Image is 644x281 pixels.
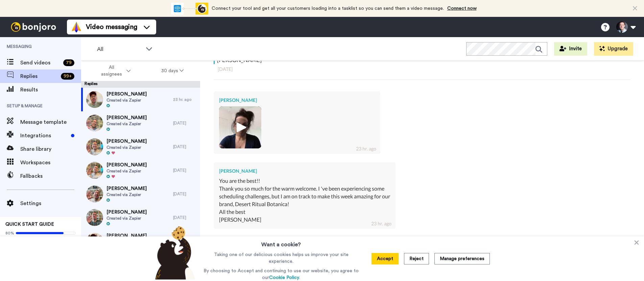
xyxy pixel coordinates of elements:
button: Reject [404,253,429,264]
span: QUICK START GUIDE [5,222,54,227]
div: [PERSON_NAME] [219,168,390,174]
img: ic_play_thick.png [231,118,249,137]
span: Created via Zapier [106,168,147,174]
span: [PERSON_NAME] [106,232,147,239]
div: animation [171,3,208,15]
a: [PERSON_NAME]Created via Zapier[DATE] [81,135,200,159]
h3: Want a cookie? [261,236,301,249]
img: 52f0883b-932c-4d3f-bc5d-3667f7209c37-thumb.jpg [86,115,103,132]
span: [PERSON_NAME] [106,209,147,216]
span: Integrations [20,132,68,140]
span: Share library [20,145,81,153]
a: [PERSON_NAME]Created via Zapier[DATE] [81,111,200,135]
a: Cookie Policy [269,275,299,280]
button: Accept [372,253,399,264]
div: [DATE] [173,191,197,197]
span: Fallbacks [20,172,81,180]
span: Settings [20,199,81,207]
button: Manage preferences [434,253,490,264]
div: [PERSON_NAME] [219,97,375,104]
img: vm-color.svg [71,22,82,32]
div: 23 hr. ago [371,220,391,227]
button: All assignees [82,61,146,80]
span: Results [20,86,81,94]
img: bear-with-cookie.png [149,226,199,280]
img: bd3c8a6a-d7ce-4481-a1b0-5f77288366e3-thumb.jpg [219,106,261,148]
div: [DATE] [173,215,197,220]
span: Created via Zapier [106,216,147,221]
span: Message template [20,118,81,126]
span: Created via Zapier [106,145,147,150]
div: [DATE] [173,144,197,149]
div: Replies [81,81,200,88]
span: Created via Zapier [106,97,147,103]
img: bj-logo-header-white.svg [8,22,59,32]
div: [DATE] [173,120,197,126]
div: [DATE] [173,168,197,173]
img: f96f9b57-a8fa-4c69-8159-1c9b0e7f9442-thumb.jpg [86,233,103,250]
a: Connect now [447,6,477,11]
button: Invite [554,42,587,56]
a: [PERSON_NAME]Created via Zapier23 hr. ago [81,88,200,111]
span: [PERSON_NAME] [106,114,147,121]
div: [DATE] [218,66,626,73]
button: 30 days [146,65,199,77]
span: Send videos [20,59,61,67]
img: 11236894-9ed5-4fb7-baa3-53fa81d02246-thumb.jpg [86,138,103,155]
span: [PERSON_NAME] [106,138,147,145]
span: [PERSON_NAME] [106,91,147,97]
span: Workspaces [20,159,81,167]
div: 23 hr. ago [356,145,376,152]
a: [PERSON_NAME]Created via Zapier[DATE] [81,182,200,206]
button: Upgrade [594,42,633,56]
span: Created via Zapier [106,121,147,127]
span: Video messaging [86,22,137,32]
img: bdbe19be-0c1d-4321-8698-4a33cd2a762c-thumb.jpg [86,162,103,179]
span: Connect your tool and get all your customers loading into a tasklist so you can send them a video... [212,6,444,11]
span: All [97,45,142,53]
div: 79 [63,59,74,66]
p: Taking one of our delicious cookies helps us improve your site experience. [202,251,360,265]
img: 52bc4743-8e93-4514-9eb7-f7700f0f955a-thumb.jpg [86,91,103,108]
span: Replies [20,72,58,80]
a: [PERSON_NAME]Created via Zapier[DATE] [81,229,200,253]
span: [PERSON_NAME] [106,162,147,168]
img: 436b3ac1-30c0-4520-b7f0-c556f229b593-thumb.jpg [86,209,103,226]
p: By choosing to Accept and continuing to use our website, you agree to our . [202,268,360,281]
span: 80% [5,230,14,236]
div: You are the best!! Thank you so much for the warm welcome. I 've been experiencing some schedulin... [219,177,390,223]
span: All assignees [98,64,125,78]
span: [PERSON_NAME] [106,185,147,192]
img: a5de8c3b-c7a5-4e74-a76b-368a8b6d38c0-thumb.jpg [86,186,103,202]
a: [PERSON_NAME]Created via Zapier[DATE] [81,206,200,229]
div: 99 + [61,73,74,80]
span: Created via Zapier [106,192,147,197]
a: [PERSON_NAME]Created via Zapier[DATE] [81,159,200,182]
div: 23 hr. ago [173,97,197,102]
